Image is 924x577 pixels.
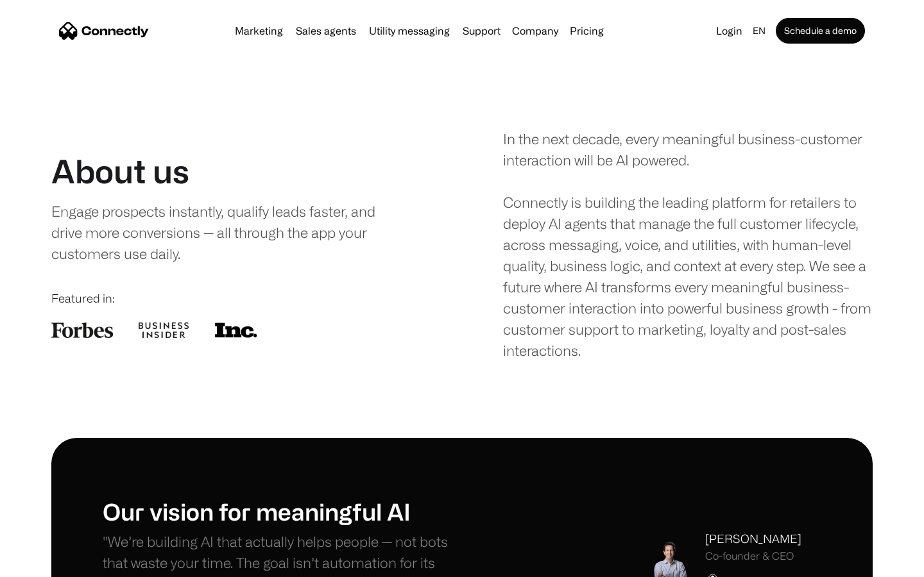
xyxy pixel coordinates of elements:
div: Company [512,22,558,40]
a: Support [458,26,506,36]
div: en [753,22,766,40]
aside: Language selected: English [13,553,77,573]
div: Featured in: [51,290,421,307]
h1: Our vision for meaningful AI [103,498,462,525]
div: Engage prospects instantly, qualify leads faster, and drive more conversions — all through the ap... [51,201,402,264]
h1: About us [51,152,189,190]
a: Utility messaging [364,26,455,36]
div: Co-founder & CEO [705,550,801,562]
a: Login [711,22,748,40]
ul: Language list [26,555,77,573]
div: [PERSON_NAME] [705,530,801,548]
div: In the next decade, every meaningful business-customer interaction will be AI powered. Connectly ... [503,128,873,361]
a: Marketing [230,26,288,36]
a: Schedule a demo [776,18,865,44]
a: Pricing [565,26,609,36]
a: Sales agents [291,26,361,36]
